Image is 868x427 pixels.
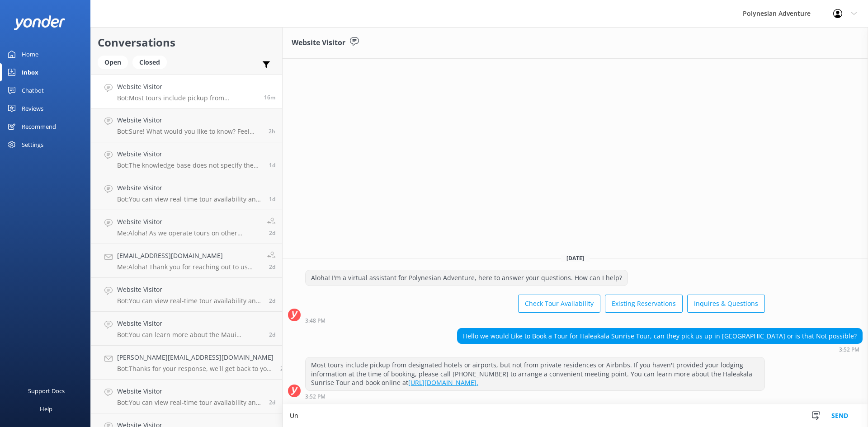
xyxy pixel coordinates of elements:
p: Bot: You can view real-time tour availability and book your Polynesian Adventure online at [URL][... [117,195,262,203]
span: Aug 20 2025 02:42pm (UTC -10:00) Pacific/Honolulu [269,229,275,237]
textarea: Un [283,404,868,427]
span: Aug 22 2025 01:35pm (UTC -10:00) Pacific/Honolulu [269,127,275,135]
strong: 3:48 PM [305,318,325,324]
a: Closed [132,57,171,67]
strong: 3:52 PM [305,394,325,399]
h4: Website Visitor [117,319,262,328]
div: Home [22,45,38,63]
a: Open [98,57,132,67]
div: Closed [132,56,167,69]
div: Support Docs [28,382,65,400]
div: Aug 22 2025 03:52pm (UTC -10:00) Pacific/Honolulu [305,393,765,399]
span: Aug 21 2025 12:51pm (UTC -10:00) Pacific/Honolulu [269,161,275,169]
p: Me: Aloha! As we operate tours on other neighbor islands can you please confirm which island you ... [117,229,260,237]
p: Bot: Most tours include pickup from designated hotels or airports, but not from private residence... [117,94,257,102]
p: Bot: You can view real-time tour availability and book your Polynesian Adventure online at [URL][... [117,297,262,305]
h4: Website Visitor [117,149,262,159]
div: Chatbot [22,81,44,99]
h4: [EMAIL_ADDRESS][DOMAIN_NAME] [117,251,260,261]
a: Website VisitorBot:You can view real-time tour availability and book your Polynesian Adventure on... [91,278,282,312]
p: Bot: Sure! What would you like to know? Feel free to ask about tour details, availability, pickup... [117,127,262,136]
button: Check Tour Availability [518,295,600,313]
p: Bot: You can learn more about the Maui Haleakala Sunset Tour, which includes round-trip transport... [117,331,262,339]
span: Aug 20 2025 06:22am (UTC -10:00) Pacific/Honolulu [269,297,275,305]
div: Help [40,400,52,418]
a: Website VisitorBot:You can view real-time tour availability and book your Polynesian Adventure on... [91,380,282,413]
h4: Website Visitor [117,183,262,193]
button: Existing Reservations [605,295,683,313]
div: Open [98,56,128,69]
span: Aug 20 2025 05:55am (UTC -10:00) Pacific/Honolulu [280,365,287,372]
a: Website VisitorBot:Sure! What would you like to know? Feel free to ask about tour details, availa... [91,108,282,142]
a: Website VisitorBot:You can view real-time tour availability and book your Polynesian Adventure on... [91,176,282,210]
div: Aug 22 2025 03:48pm (UTC -10:00) Pacific/Honolulu [305,317,765,324]
div: Reviews [22,99,43,117]
a: Website VisitorBot:You can learn more about the Maui Haleakala Sunset Tour, which includes round-... [91,312,282,346]
img: yonder-white-logo.png [14,15,66,30]
p: Bot: You can view real-time tour availability and book your Polynesian Adventure online at [URL][... [117,399,262,407]
a: Website VisitorBot:The knowledge base does not specify the number of people on the guided tour of... [91,142,282,176]
h4: Website Visitor [117,217,260,227]
h4: Website Visitor [117,285,262,295]
h2: Conversations [98,34,275,51]
span: Aug 20 2025 02:37pm (UTC -10:00) Pacific/Honolulu [269,263,275,271]
button: Send [823,404,857,427]
div: Most tours include pickup from designated hotels or airports, but not from private residences or ... [306,357,764,390]
div: Aloha! I'm a virtual assistant for Polynesian Adventure, here to answer your questions. How can I... [306,270,627,286]
div: Aug 22 2025 03:52pm (UTC -10:00) Pacific/Honolulu [457,346,863,352]
div: Settings [22,136,43,154]
h4: [PERSON_NAME][EMAIL_ADDRESS][DOMAIN_NAME] [117,352,274,362]
a: [EMAIL_ADDRESS][DOMAIN_NAME]Me:Aloha! Thank you for reaching out to us and letting us know of you... [91,244,282,278]
span: Aug 22 2025 03:52pm (UTC -10:00) Pacific/Honolulu [264,94,275,101]
div: Hello we would Like to Book a Tour for Haleakala Sunrise Tour, can they pick us up in [GEOGRAPHIC... [458,328,862,344]
a: [URL][DOMAIN_NAME]. [408,378,478,387]
span: [DATE] [561,254,590,262]
div: Recommend [22,117,56,136]
h4: Website Visitor [117,386,262,396]
a: Website VisitorBot:Most tours include pickup from designated hotels or airports, but not from pri... [91,75,282,108]
div: Inbox [22,63,38,81]
h4: Website Visitor [117,115,262,125]
span: Aug 20 2025 06:21am (UTC -10:00) Pacific/Honolulu [269,331,275,338]
span: Aug 21 2025 07:25am (UTC -10:00) Pacific/Honolulu [269,195,275,203]
span: Aug 19 2025 06:48pm (UTC -10:00) Pacific/Honolulu [269,399,275,406]
h3: Website Visitor [292,37,345,49]
button: Inquires & Questions [687,295,765,313]
p: Bot: Thanks for your response, we'll get back to you as soon as we can during opening hours. [117,365,274,373]
h4: Website Visitor [117,82,257,92]
p: Bot: The knowledge base does not specify the number of people on the guided tour of [GEOGRAPHIC_D... [117,161,262,169]
a: Website VisitorMe:Aloha! As we operate tours on other neighbor islands can you please confirm whi... [91,210,282,244]
p: Me: Aloha! Thank you for reaching out to us and letting us know of your experience. We apologize ... [117,263,260,271]
a: [PERSON_NAME][EMAIL_ADDRESS][DOMAIN_NAME]Bot:Thanks for your response, we'll get back to you as s... [91,346,282,380]
strong: 3:52 PM [839,347,859,352]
